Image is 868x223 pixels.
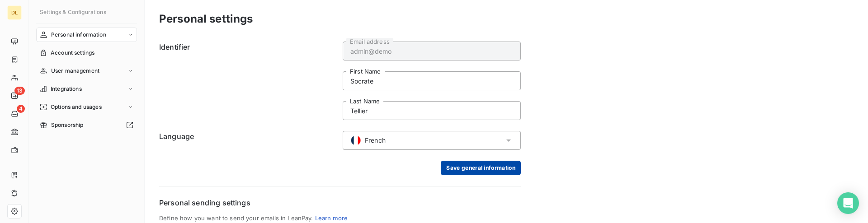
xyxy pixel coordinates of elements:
h6: Language [159,131,337,150]
div: DL [7,5,22,20]
a: Sponsorship [36,118,137,132]
span: Settings & Configurations [40,9,106,15]
input: placeholder [343,101,521,120]
input: placeholder [343,71,521,90]
span: Options and usages [51,103,102,111]
input: placeholder [343,42,521,60]
span: Integrations [51,85,82,93]
span: Account settings [51,49,94,57]
span: Personal information [51,31,106,39]
div: Open Intercom Messenger [837,192,859,214]
a: Learn more [315,214,348,222]
h6: Identifier [159,42,337,120]
h6: Personal sending settings [159,197,521,208]
span: Sponsorship [51,121,84,129]
span: Define how you want to send your emails in LeanPay. [159,214,313,222]
span: 13 [14,87,25,95]
span: 4 [17,105,25,113]
span: French [365,136,386,145]
span: User management [51,67,99,75]
h3: Personal settings [159,11,253,27]
a: Account settings [36,46,137,60]
button: Save general information [441,161,521,175]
